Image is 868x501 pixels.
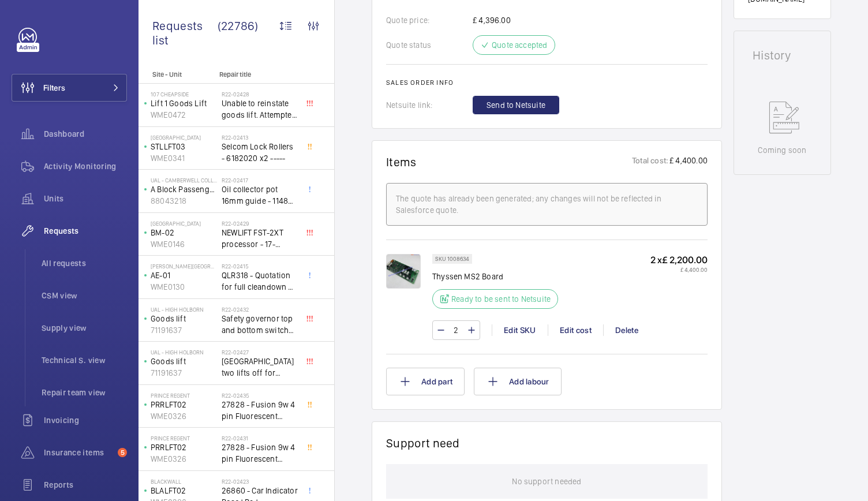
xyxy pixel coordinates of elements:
[650,254,708,266] p: 2 x £ 2,200.00
[222,227,298,250] span: NEWLIFT FST-2XT processor - 17-02000003 1021,00 euros x1
[222,349,298,356] h2: R22-02427
[222,98,298,121] span: Unable to reinstate goods lift. Attempted to swap control boards with PL2, no difference. Technic...
[386,436,460,450] h1: Support need
[151,356,217,367] p: Goods lift
[222,442,298,465] span: 27828 - Fusion 9w 4 pin Fluorescent Lamp / Bulb - Used on Prince regent lift No2 car top test con...
[474,368,562,395] button: Add labour
[222,270,298,293] span: QLR318 - Quotation for full cleandown of lift and motor room at, Workspace, [PERSON_NAME][GEOGRAP...
[151,177,217,184] p: UAL - Camberwell College of Arts
[12,74,127,102] button: Filters
[151,98,217,109] p: Lift 1 Goods Lift
[151,485,217,496] p: BLALFT02
[222,220,298,227] h2: R22-02429
[151,367,217,379] p: 71191637
[386,254,421,289] img: C6LnK_HrqI3HXjxV2ZCP3AQWDGBBaLodRqAHi7x4QxSoCWQh.png
[42,387,127,398] span: Repair team view
[44,479,127,491] span: Reports
[548,324,603,336] div: Edit cost
[753,50,812,61] h1: History
[222,313,298,336] span: Safety governor top and bottom switches not working from an immediate defect. Lift passenger lift...
[44,447,113,458] span: Insurance items
[151,263,217,270] p: [PERSON_NAME][GEOGRAPHIC_DATA]
[151,442,217,453] p: PRRLFT02
[44,128,127,140] span: Dashboard
[650,266,708,273] p: £ 4,400.00
[222,91,298,98] h2: R22-02428
[151,134,217,141] p: [GEOGRAPHIC_DATA]
[512,464,581,499] p: No support needed
[44,225,127,237] span: Requests
[151,453,217,465] p: WME0326
[432,271,565,282] p: Thyssen MS2 Board
[151,478,217,485] p: Blackwall
[632,155,668,169] p: Total cost:
[222,392,298,399] h2: R22-02435
[222,478,298,485] h2: R22-02423
[151,238,217,250] p: WME0146
[44,193,127,204] span: Units
[222,184,298,207] span: Oil collector pot 16mm guide - 11482 x2
[222,134,298,141] h2: R22-02413
[222,306,298,313] h2: R22-02432
[151,152,217,164] p: WME0341
[151,306,217,313] p: UAL - High Holborn
[42,257,127,269] span: All requests
[222,435,298,442] h2: R22-02431
[151,324,217,336] p: 71191637
[487,99,545,111] span: Send to Netsuite
[151,109,217,121] p: WME0472
[151,141,217,152] p: STLLFT03
[222,141,298,164] span: Selcom Lock Rollers - 6182020 x2 -----
[151,281,217,293] p: WME0130
[386,78,708,87] h2: Sales order info
[151,195,217,207] p: 88043218
[42,290,127,301] span: CSM view
[386,155,417,169] h1: Items
[396,193,698,216] div: The quote has already been generated; any changes will not be reflected in Salesforce quote.
[473,96,559,114] button: Send to Netsuite
[44,414,127,426] span: Invoicing
[42,354,127,366] span: Technical S. view
[222,356,298,379] span: [GEOGRAPHIC_DATA] two lifts off for safety governor rope switches at top and bottom. Immediate de...
[151,399,217,410] p: PRRLFT02
[151,410,217,422] p: WME0326
[222,263,298,270] h2: R22-02415
[222,399,298,422] span: 27828 - Fusion 9w 4 pin Fluorescent Lamp / Bulb - Used on Prince regent lift No2 car top test con...
[151,270,217,281] p: AE-01
[219,70,295,78] p: Repair title
[151,313,217,324] p: Goods lift
[151,91,217,98] p: 107 Cheapside
[151,392,217,399] p: Prince Regent
[42,322,127,334] span: Supply view
[151,227,217,238] p: BM-02
[451,293,551,305] p: Ready to be sent to Netsuite
[152,18,218,47] span: Requests list
[151,435,217,442] p: Prince Regent
[44,160,127,172] span: Activity Monitoring
[492,324,548,336] div: Edit SKU
[435,257,469,261] p: SKU 1008634
[139,70,215,78] p: Site - Unit
[668,155,708,169] p: £ 4,400.00
[151,184,217,195] p: A Block Passenger Lift 2 (B) L/H
[151,349,217,356] p: UAL - High Holborn
[603,324,650,336] div: Delete
[118,448,127,457] span: 5
[151,220,217,227] p: [GEOGRAPHIC_DATA]
[758,144,806,156] p: Coming soon
[386,368,465,395] button: Add part
[43,82,65,94] span: Filters
[222,177,298,184] h2: R22-02417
